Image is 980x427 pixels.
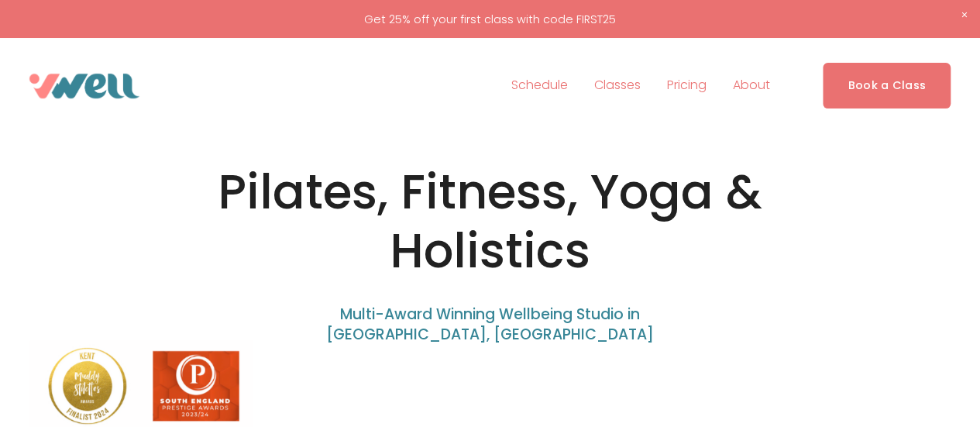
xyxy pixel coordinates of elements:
[511,74,568,98] a: Schedule
[594,74,641,97] span: Classes
[733,74,770,98] a: folder dropdown
[823,63,951,108] a: Book a Class
[326,304,654,345] span: Multi-Award Winning Wellbeing Studio in [GEOGRAPHIC_DATA], [GEOGRAPHIC_DATA]
[667,74,707,98] a: Pricing
[733,74,770,97] span: About
[146,163,834,281] h1: Pilates, Fitness, Yoga & Holistics
[29,74,139,98] img: VWell
[594,74,641,98] a: folder dropdown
